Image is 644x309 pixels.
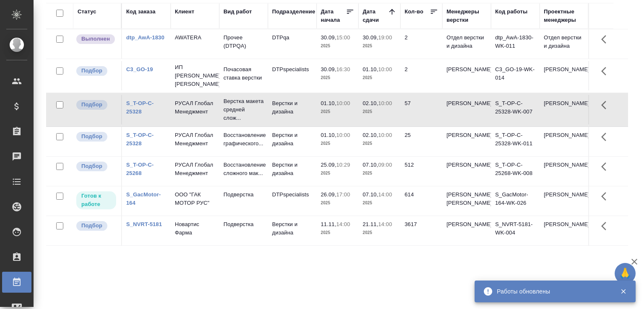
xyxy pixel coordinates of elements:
button: 🙏 [615,263,636,284]
a: S_T-OP-C-25268 [126,162,154,176]
p: Восстановление графического... [223,131,264,148]
button: Закрыть [615,288,632,295]
button: Здесь прячутся важные кнопки [596,216,616,236]
td: [PERSON_NAME] [540,157,588,186]
button: Здесь прячутся важные кнопки [596,157,616,177]
p: 17:00 [336,191,350,198]
td: 57 [400,95,442,124]
div: Кол-во [405,8,423,16]
td: DTPspecialists [268,61,317,90]
p: 25.09, [321,162,336,168]
p: Подбор [81,221,102,230]
p: 01.10, [363,66,378,72]
p: Подбор [81,132,102,141]
div: Подразделение [272,8,315,16]
div: Можно подбирать исполнителей [75,161,117,172]
p: 14:00 [336,221,350,227]
p: 02.10, [363,132,378,138]
a: S_NVRT-5181 [126,221,162,227]
td: 25 [400,127,442,156]
p: 2025 [363,169,396,178]
p: 2025 [321,74,354,82]
p: 01.10, [321,100,336,106]
td: 614 [400,186,442,216]
p: [PERSON_NAME] [447,220,487,229]
p: 19:00 [378,34,392,41]
p: Подбор [81,67,102,75]
p: 2025 [321,229,354,237]
td: dtp_AwA-1830-WK-011 [491,29,540,59]
span: 🙏 [618,265,632,282]
a: S_T-OP-C-25328 [126,100,154,115]
div: Дата сдачи [363,8,388,24]
p: Подбор [81,100,102,109]
p: 2025 [321,169,354,178]
p: РУСАЛ Глобал Менеджмент [175,99,215,116]
button: Здесь прячутся важные кнопки [596,127,616,147]
p: 16:30 [336,66,350,72]
div: Клиент [175,8,194,16]
td: 2 [400,61,442,90]
td: DTPspecialists [268,186,317,216]
div: Можно подбирать исполнителей [75,65,117,77]
p: ООО "ГАК МОТОР РУС" [175,191,215,207]
p: [PERSON_NAME] [447,161,487,169]
p: Прочее (DTPQA) [223,33,264,50]
p: 10:00 [378,132,392,138]
p: 21.11, [363,221,378,227]
td: S_NVRT-5181-WK-004 [491,216,540,245]
p: Подверстка [223,191,264,199]
p: 2025 [363,74,396,82]
td: C3_GO-19-WK-014 [491,61,540,90]
p: 2025 [321,42,354,50]
td: DTPqa [268,29,317,59]
td: S_T-OP-C-25268-WK-008 [491,157,540,186]
div: Вид работ [223,8,252,16]
p: 2025 [321,108,354,116]
p: 10:00 [378,66,392,72]
p: 11.11, [321,221,336,227]
p: 30.09, [321,66,336,72]
p: 14:00 [378,221,392,227]
p: 2025 [321,199,354,207]
p: 30.09, [321,34,336,41]
p: 2025 [363,139,396,148]
td: Отдел верстки и дизайна [540,29,588,59]
div: Код заказа [126,8,156,16]
p: 10:00 [336,100,350,106]
td: [PERSON_NAME] [540,186,588,216]
p: 30.09, [363,34,378,41]
p: Восстановление сложного мак... [223,161,264,178]
button: Здесь прячутся важные кнопки [596,29,616,49]
div: Проектные менеджеры [544,8,584,24]
p: РУСАЛ Глобал Менеджмент [175,131,215,148]
p: 09:00 [378,162,392,168]
div: Исполнитель завершил работу [75,33,117,45]
p: 26.09, [321,191,336,198]
td: [PERSON_NAME] [540,216,588,245]
p: РУСАЛ Глобал Менеджмент [175,161,215,178]
p: 2025 [363,229,396,237]
p: 10:00 [378,100,392,106]
p: 2025 [363,199,396,207]
p: Выполнен [81,35,110,43]
td: Верстки и дизайна [268,127,317,156]
p: AWATERA [175,33,215,42]
p: Верстка макета средней слож... [223,97,264,122]
a: S_T-OP-C-25328 [126,132,154,147]
td: [PERSON_NAME] [540,95,588,124]
td: [PERSON_NAME] [540,61,588,90]
div: Исполнитель может приступить к работе [75,191,117,210]
button: Здесь прячутся важные кнопки [596,186,616,206]
div: Код работы [495,8,527,16]
p: 07.10, [363,191,378,198]
p: [PERSON_NAME], [PERSON_NAME] [447,191,487,207]
p: 15:00 [336,34,350,41]
p: 2025 [363,42,396,50]
p: 10:00 [336,132,350,138]
p: Новартис Фарма [175,220,215,237]
td: Верстки и дизайна [268,95,317,124]
p: 07.10, [363,162,378,168]
div: Менеджеры верстки [447,8,487,24]
a: C3_GO-19 [126,66,153,72]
